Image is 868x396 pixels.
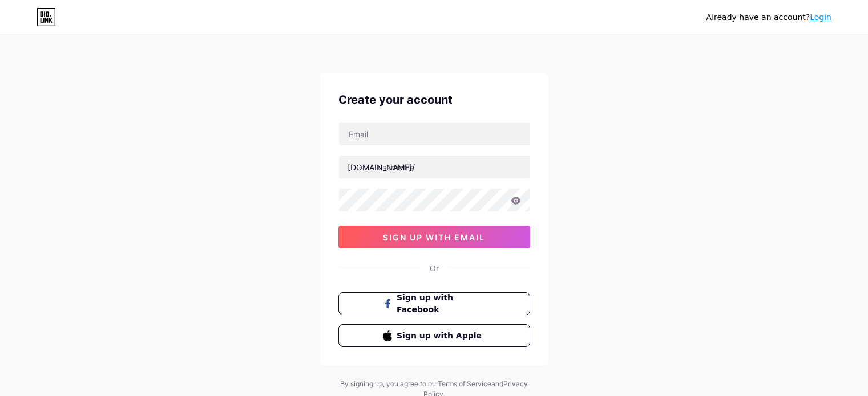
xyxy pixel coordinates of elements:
button: Sign up with Apple [338,324,530,347]
span: sign up with email [383,232,485,242]
input: Email [339,123,530,145]
div: Or [430,262,439,274]
div: [DOMAIN_NAME]/ [348,161,415,173]
button: sign up with email [338,226,530,248]
input: username [339,156,530,178]
div: Already have an account? [706,11,831,23]
button: Sign up with Facebook [338,292,530,315]
a: Terms of Service [438,379,491,388]
span: Sign up with Apple [397,330,485,342]
a: Login [810,13,831,22]
span: Sign up with Facebook [397,292,485,316]
div: Create your account [338,91,530,108]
